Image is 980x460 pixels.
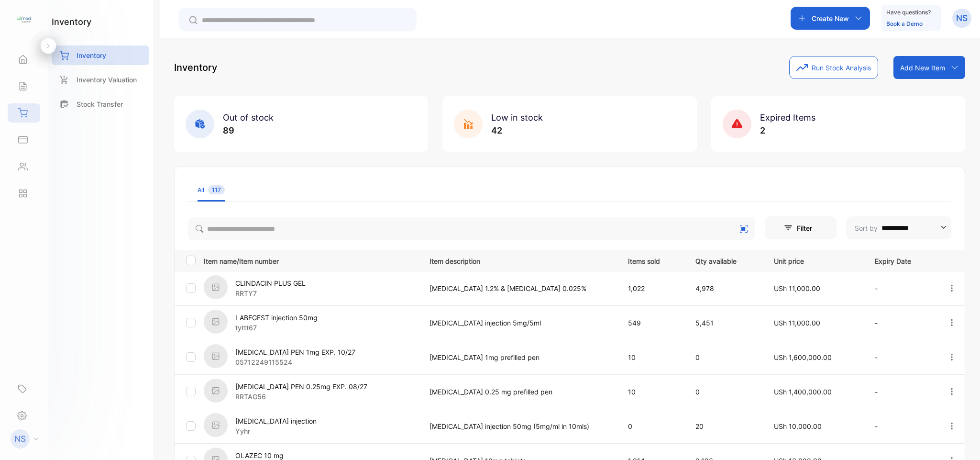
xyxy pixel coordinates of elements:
[174,60,217,75] p: Inventory
[774,284,820,292] span: USh 11,000.00
[875,421,928,431] p: -
[52,15,91,28] h1: inventory
[52,70,149,90] a: Inventory Valuation
[695,254,755,266] p: Qty available
[235,381,367,392] p: [MEDICAL_DATA] PEN 0.25mg EXP. 08/27
[760,124,815,137] p: 2
[52,45,149,65] a: Inventory
[875,387,928,397] p: -
[429,254,609,266] p: Item description
[429,283,609,293] p: [MEDICAL_DATA] 1.2% & [MEDICAL_DATA] 0.025%
[235,357,355,367] p: 05712249115524
[900,63,945,73] p: Add New Item
[204,379,228,403] img: item
[235,323,318,333] p: tyttt67
[875,318,928,328] p: -
[956,12,968,24] p: NS
[17,12,31,27] img: logo
[204,254,418,266] p: Item name/Item number
[791,7,870,30] button: Create New
[695,352,755,362] p: 0
[204,310,228,334] img: item
[628,318,675,328] p: 549
[886,8,931,17] p: Have questions?
[77,50,106,60] p: Inventory
[77,75,137,85] p: Inventory Valuation
[223,124,274,137] p: 89
[855,223,878,233] p: Sort by
[223,112,274,123] span: Out of stock
[695,283,755,293] p: 4,978
[628,283,675,293] p: 1,022
[198,186,225,194] div: All
[491,112,543,123] span: Low in stock
[235,416,317,426] p: [MEDICAL_DATA] injection
[628,421,675,431] p: 0
[695,318,755,328] p: 5,451
[875,283,928,293] p: -
[628,387,675,397] p: 10
[52,94,149,114] a: Stock Transfer
[235,392,367,402] p: RRTAG56
[628,254,675,266] p: Items sold
[429,318,609,328] p: [MEDICAL_DATA] injection 5mg/5ml
[774,353,832,361] span: USh 1,600,000.00
[204,344,228,368] img: item
[235,347,355,357] p: [MEDICAL_DATA] PEN 1mg EXP. 10/27
[875,352,928,362] p: -
[491,124,543,137] p: 42
[235,426,317,436] p: Yyhr
[204,413,228,437] img: item
[429,352,609,362] p: [MEDICAL_DATA] 1mg prefilled pen
[429,387,609,397] p: [MEDICAL_DATA] 0.25 mg prefilled pen
[760,112,815,123] span: Expired Items
[952,7,971,30] button: NS
[235,288,306,298] p: RRTY7
[774,388,832,396] span: USh 1,400,000.00
[812,13,849,23] p: Create New
[14,433,26,445] p: NS
[846,216,951,239] button: Sort by
[204,275,228,299] img: item
[235,278,306,288] p: CLINDACIN PLUS GEL
[429,421,609,431] p: [MEDICAL_DATA] injection 50mg (5mg/ml in 10mls)
[628,352,675,362] p: 10
[875,254,928,266] p: Expiry Date
[940,420,980,460] iframe: LiveChat chat widget
[774,254,855,266] p: Unit price
[77,99,123,109] p: Stock Transfer
[208,185,225,194] span: 117
[789,56,878,79] button: Run Stock Analysis
[886,20,923,27] a: Book a Demo
[695,421,755,431] p: 20
[235,313,318,323] p: LABEGEST injection 50mg
[695,387,755,397] p: 0
[774,422,822,430] span: USh 10,000.00
[774,319,820,327] span: USh 11,000.00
